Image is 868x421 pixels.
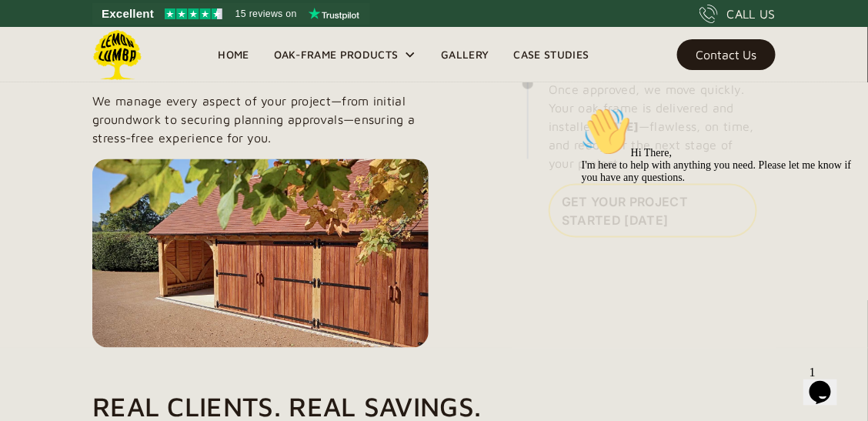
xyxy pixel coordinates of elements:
[6,6,55,55] img: :wave:
[6,46,276,82] span: Hi There, I'm here to help with anything you need. Please let me know if you have any questions.
[696,49,757,60] div: Contact Us
[549,184,757,238] a: Get Your Project Started [DATE]
[165,8,222,19] img: Trustpilot 4.5 stars
[429,43,501,66] a: Gallery
[92,92,429,147] p: We manage every aspect of your project—from initial groundwork to securing planning approvals—ens...
[502,43,602,66] a: Case Studies
[309,8,359,20] img: Trustpilot logo
[6,6,283,83] div: 👋Hi There,I'm here to help with anything you need. Please let me know if you have any questions.
[235,5,297,23] span: 15 reviews on
[803,359,853,406] iframe: chat widget
[262,27,429,82] div: Oak-Frame Products
[274,45,399,64] div: Oak-Frame Products
[102,5,154,23] span: Excellent
[677,39,776,70] a: Contact Us
[205,43,261,66] a: Home
[549,80,757,172] p: Once approved, we move quickly. Your oak frame is delivered and installed —flawless, on time, and...
[699,5,776,23] a: CALL US
[727,5,776,23] div: CALL US
[576,101,853,352] iframe: chat widget
[92,3,370,25] a: See Lemon Lumba reviews on Trustpilot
